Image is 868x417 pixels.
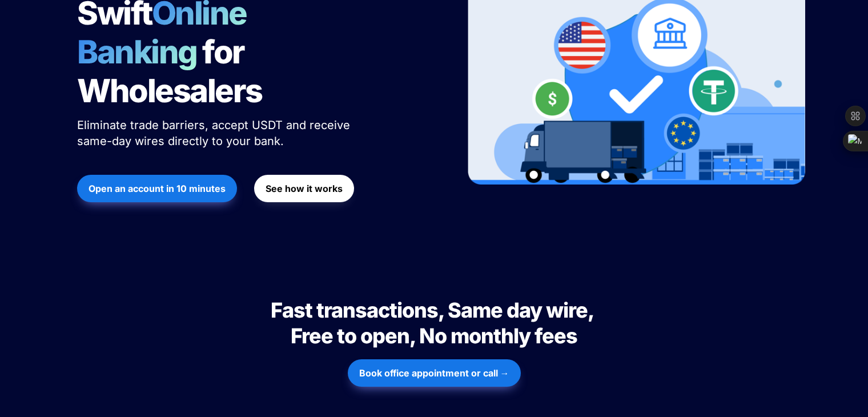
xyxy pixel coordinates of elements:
[271,298,597,348] span: Fast transactions, Same day wire, Free to open, No monthly fees
[254,175,354,202] button: See how it works
[348,354,521,392] a: Book office appointment or call →
[77,33,262,110] span: for Wholesalers
[266,183,343,194] strong: See how it works
[77,118,353,148] span: Eliminate trade barriers, accept USDT and receive same-day wires directly to your bank.
[77,169,237,208] a: Open an account in 10 minutes
[254,169,354,208] a: See how it works
[77,175,237,202] button: Open an account in 10 minutes
[348,359,521,387] button: Book office appointment or call →
[359,367,509,379] strong: Book office appointment or call →
[89,183,226,194] strong: Open an account in 10 minutes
